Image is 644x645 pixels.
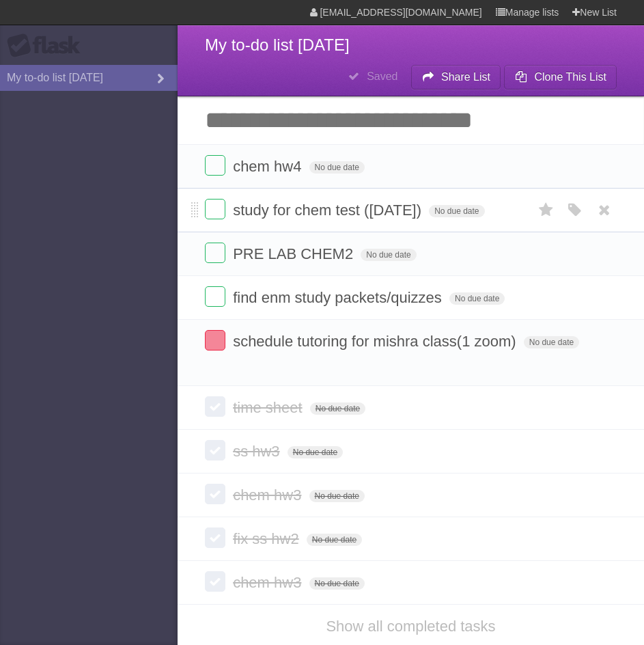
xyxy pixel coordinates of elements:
[205,527,225,548] label: Done
[233,486,305,504] span: chem hw3
[504,65,617,90] button: Clone This List
[233,333,520,350] span: schedule tutoring for mishra class(1 zoom)
[205,36,350,54] span: My to-do list [DATE]
[361,249,416,261] span: No due date
[233,443,283,460] span: ss hw3
[205,571,225,592] label: Done
[7,33,89,58] div: Flask
[205,330,225,351] label: Done
[534,71,606,83] b: Clone This List
[326,618,495,635] a: Show all completed tasks
[233,530,303,547] span: fix ss hw2
[205,199,225,219] label: Done
[233,245,356,262] span: PRE LAB CHEM2
[411,65,501,90] button: Share List
[205,396,225,417] label: Done
[309,490,365,502] span: No due date
[205,155,225,176] label: Done
[533,199,559,221] label: Star task
[233,399,306,416] span: time sheet
[233,158,305,175] span: chem hw4
[310,402,365,415] span: No due date
[429,205,484,217] span: No due date
[205,440,225,461] label: Done
[233,202,425,219] span: study for chem test ([DATE])
[205,243,225,263] label: Done
[441,71,490,83] b: Share List
[233,574,305,591] span: chem hw3
[524,336,579,348] span: No due date
[309,577,365,590] span: No due date
[449,292,505,305] span: No due date
[205,484,225,504] label: Done
[205,286,225,307] label: Done
[309,161,365,174] span: No due date
[367,70,397,82] b: Saved
[233,289,445,306] span: find enm study packets/quizzes
[288,446,343,458] span: No due date
[307,534,362,546] span: No due date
